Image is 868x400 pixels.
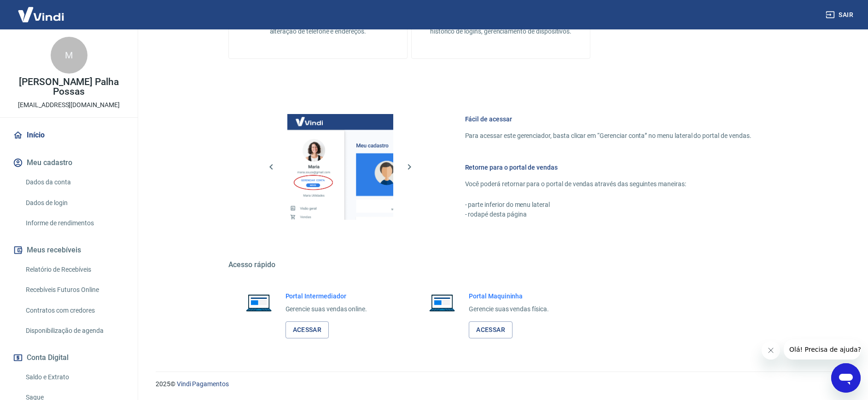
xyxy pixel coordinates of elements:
[51,37,87,74] div: M
[423,291,461,314] img: Imagem de um notebook aberto
[22,280,127,299] a: Recebíveis Futuros Online
[177,380,229,388] a: Vindi Pagamentos
[784,339,861,360] iframe: Mensagem da empresa
[287,114,393,220] img: Imagem da dashboard mostrando o botão de gerenciar conta na sidebar no lado esquerdo
[465,210,751,219] p: - rodapé desta página
[6,6,77,14] span: Olá! Precisa de ajuda?
[824,6,857,23] button: Sair
[228,260,774,269] h5: Acesso rápido
[22,173,127,192] a: Dados da conta
[22,368,127,387] a: Saldo e Extrato
[465,163,751,172] h6: Retorne para o portal de vendas
[22,214,127,233] a: Informe de rendimentos
[18,100,120,110] p: [EMAIL_ADDRESS][DOMAIN_NAME]
[831,363,861,393] iframe: Botão para abrir a janela de mensagens
[762,341,780,360] iframe: Fechar mensagem
[22,260,127,279] a: Relatório de Recebíveis
[22,321,127,340] a: Disponibilização de agenda
[465,131,751,141] p: Para acessar este gerenciador, basta clicar em “Gerenciar conta” no menu lateral do portal de ven...
[469,321,513,338] a: Acessar
[11,348,127,368] button: Conta Digital
[469,304,549,314] p: Gerencie suas vendas física.
[22,301,127,320] a: Contratos com credores
[11,153,127,173] button: Meu cadastro
[285,321,329,338] a: Acessar
[239,291,278,314] img: Imagem de um notebook aberto
[11,240,127,260] button: Meus recebíveis
[7,77,130,97] p: [PERSON_NAME] Palha Possas
[22,194,127,212] a: Dados de login
[156,379,846,389] p: 2025 ©
[469,291,549,301] h6: Portal Maquininha
[465,179,751,189] p: Você poderá retornar para o portal de vendas através das seguintes maneiras:
[285,304,367,314] p: Gerencie suas vendas online.
[11,0,71,29] img: Vindi
[285,291,367,301] h6: Portal Intermediador
[465,200,751,210] p: - parte inferior do menu lateral
[11,125,127,145] a: Início
[465,114,751,124] h6: Fácil de acessar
